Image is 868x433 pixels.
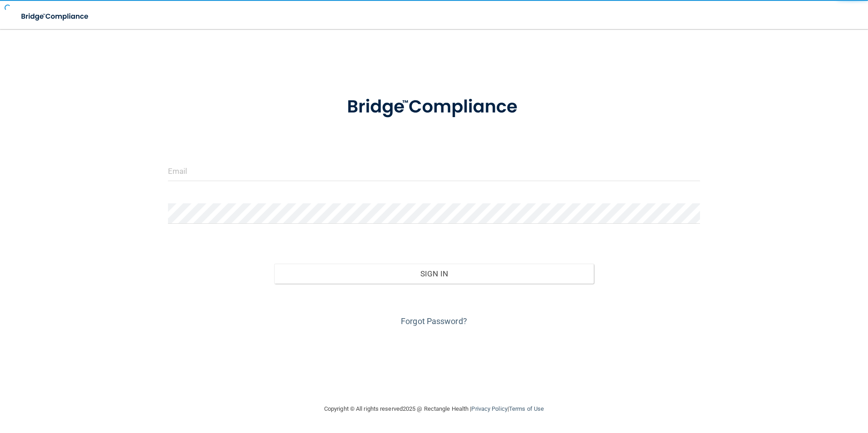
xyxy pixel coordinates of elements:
a: Terms of Use [509,405,544,412]
button: Sign In [274,264,594,284]
a: Privacy Policy [471,405,507,412]
a: Forgot Password? [401,316,467,326]
div: Copyright © All rights reserved 2025 @ Rectangle Health | | [268,394,600,423]
input: Email [168,161,700,181]
img: bridge_compliance_login_screen.278c3ca4.svg [328,84,540,131]
img: bridge_compliance_login_screen.278c3ca4.svg [14,7,97,26]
